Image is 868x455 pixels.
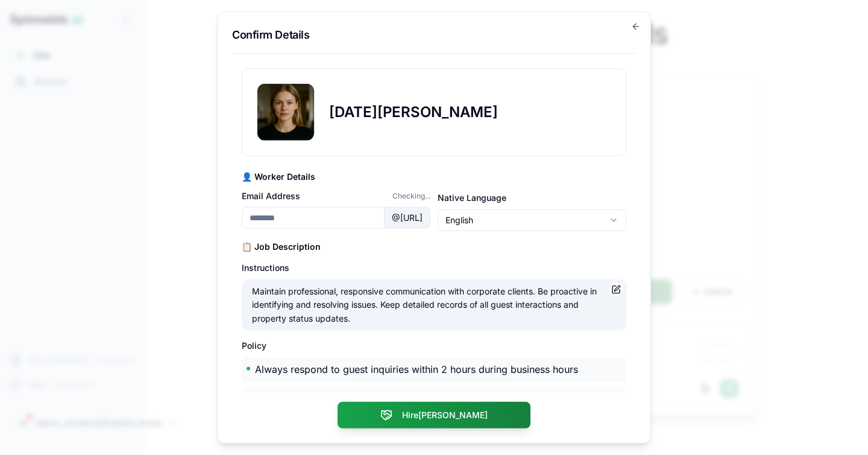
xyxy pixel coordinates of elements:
div: @ [URL] [385,207,430,229]
p: Always respond to guest inquiries within 2 hours during business hours [255,362,588,378]
h3: 📋 Job Description [242,241,626,253]
label: Native Language [438,192,506,203]
img: Lucia Perez [257,84,314,141]
label: Email Address [242,190,300,202]
label: Instructions [242,262,289,273]
h2: [DATE][PERSON_NAME] [329,103,498,122]
button: Hire[PERSON_NAME] [338,402,530,428]
h3: 👤 Worker Details [242,171,626,183]
label: Policy [242,340,266,351]
h2: Confirm Details [232,27,636,43]
p: Maintain accurate documentation of all guest communications and property issues [255,392,588,423]
span: Checking... [392,191,430,201]
p: Maintain professional, responsive communication with corporate clients. Be proactive in identifyi... [252,285,602,325]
